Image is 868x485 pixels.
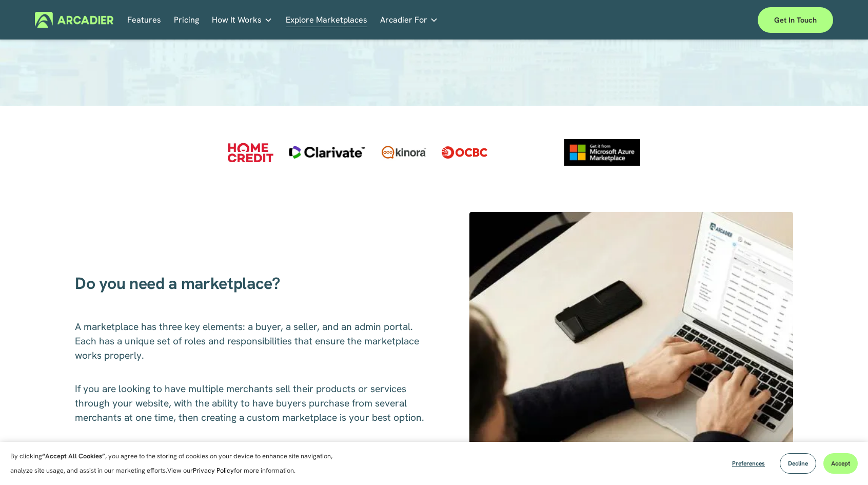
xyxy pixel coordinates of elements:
[35,12,113,28] img: Arcadier
[380,13,427,27] span: Arcadier For
[724,453,773,474] button: Preferences
[212,13,262,27] span: How It Works
[75,273,280,294] span: Do you need a marketplace?
[732,459,765,468] span: Preferences
[75,320,422,362] span: A marketplace has three key elements: a buyer, a seller, and an admin portal. Each has a unique s...
[817,436,868,485] iframe: Chat Widget
[193,466,234,475] a: Privacy Policy
[286,12,367,28] a: Explore Marketplaces
[758,7,833,33] a: Get in touch
[212,12,272,28] a: folder dropdown
[174,12,199,28] a: Pricing
[780,453,816,474] button: Decline
[788,459,808,468] span: Decline
[380,12,438,28] a: folder dropdown
[10,449,344,478] p: By clicking , you agree to the storing of cookies on your device to enhance site navigation, anal...
[127,12,161,28] a: Features
[42,452,105,460] strong: “Accept All Cookies”
[75,382,424,424] span: If you are looking to have multiple merchants sell their products or services through your websit...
